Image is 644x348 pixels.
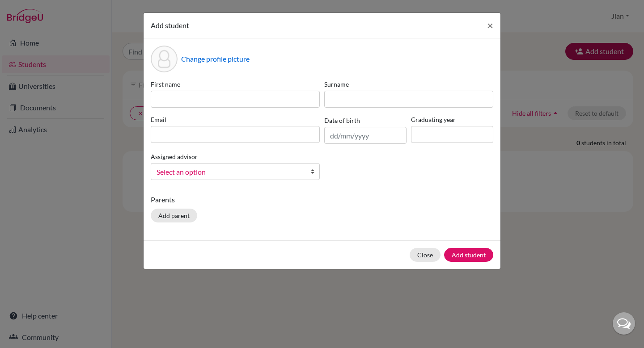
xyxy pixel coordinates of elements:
[324,116,360,125] label: Date of birth
[151,115,320,124] label: Email
[444,248,493,262] button: Add student
[411,115,493,124] label: Graduating year
[324,127,407,144] input: dd/mm/yyyy
[480,13,500,38] button: Close
[151,209,197,222] button: Add parent
[151,21,189,29] span: Add student
[487,19,493,32] span: ×
[324,80,493,89] label: Surname
[151,80,320,89] label: First name
[410,248,441,262] button: Close
[157,166,302,178] span: Select an option
[151,152,198,161] label: Assigned advisor
[151,194,493,205] p: Parents
[21,6,39,14] span: Help
[151,46,178,72] div: Profile picture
